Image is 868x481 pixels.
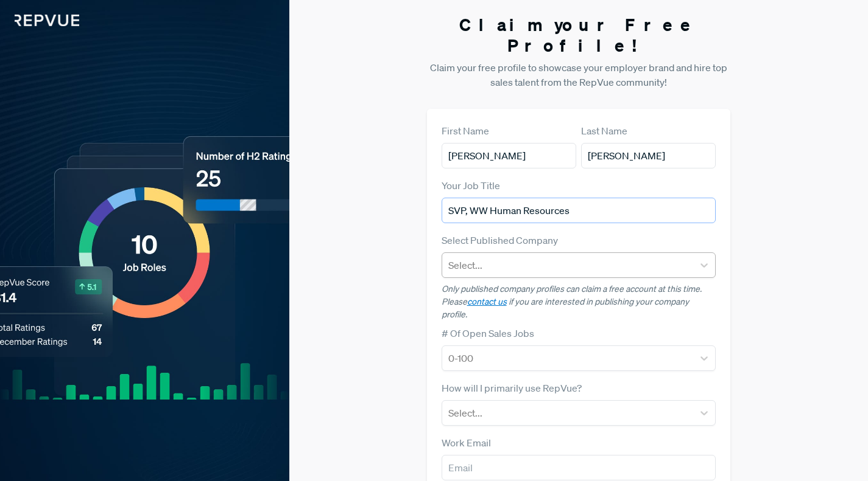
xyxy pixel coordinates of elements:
[427,60,731,89] p: Claim your free profile to showcase your employer brand and hire top sales talent from the RepVue...
[442,178,500,193] label: Your Job Title
[442,381,582,395] label: How will I primarily use RepVue?
[442,435,491,450] label: Work Email
[442,198,716,223] input: Title
[467,296,507,307] a: contact us
[427,15,731,55] h3: Claim your Free Profile!
[442,233,558,247] label: Select Published Company
[442,143,576,168] input: First Name
[442,455,716,480] input: Email
[442,283,716,321] p: Only published company profiles can claim a free account at this time. Please if you are interest...
[442,326,534,341] label: # Of Open Sales Jobs
[581,143,716,168] input: Last Name
[581,123,627,138] label: Last Name
[442,123,489,138] label: First Name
